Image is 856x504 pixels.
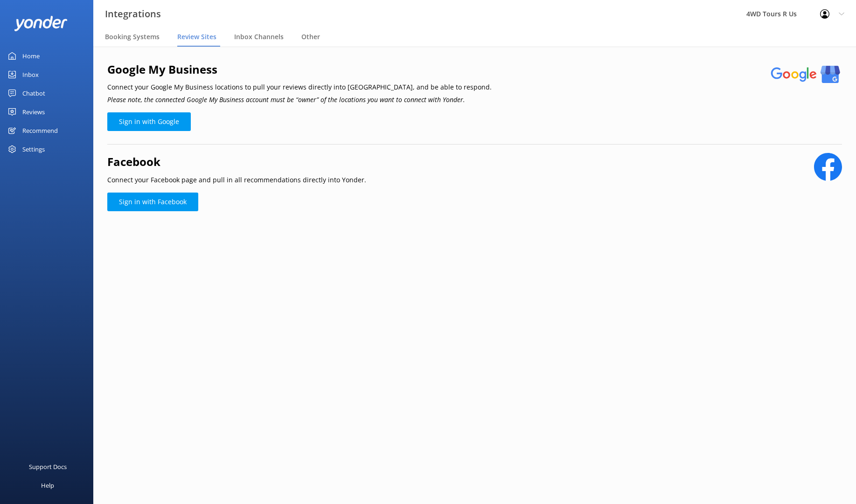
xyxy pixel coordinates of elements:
div: Help [41,476,54,495]
div: Chatbot [22,84,45,103]
div: Reviews [22,103,45,121]
div: Inbox [22,65,39,84]
h2: Facebook [107,153,366,171]
div: Settings [22,140,45,159]
span: Other [301,32,320,41]
div: Recommend [22,121,58,140]
img: yonder-white-logo.png [14,16,68,31]
h3: Integrations [105,7,161,21]
div: Home [22,47,40,65]
span: Review Sites [177,32,216,41]
i: Please note, the connected Google My Business account must be “owner” of the locations you want t... [107,95,465,104]
p: Connect your Google My Business locations to pull your reviews directly into [GEOGRAPHIC_DATA], a... [107,82,492,92]
span: Booking Systems [105,32,160,41]
a: Sign in with Google [107,112,191,131]
div: Support Docs [29,457,67,476]
span: Inbox Channels [234,32,284,41]
h2: Google My Business [107,61,492,78]
a: Sign in with Facebook [107,193,198,211]
p: Connect your Facebook page and pull in all recommendations directly into Yonder. [107,175,366,185]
